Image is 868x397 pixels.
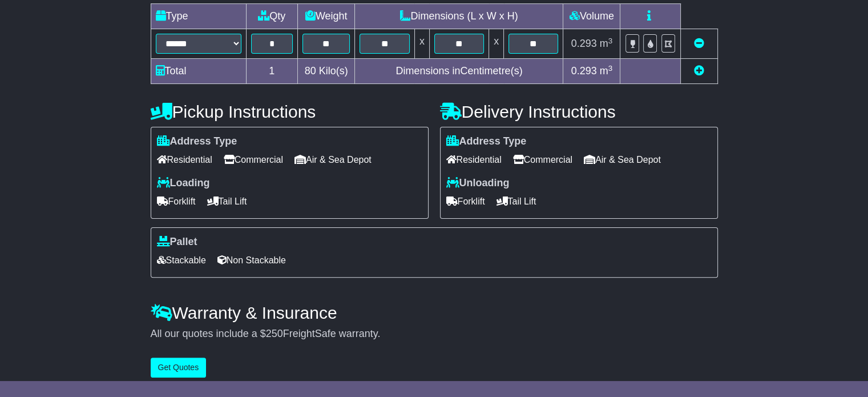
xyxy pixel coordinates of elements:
td: Dimensions (L x W x H) [355,4,563,29]
td: x [414,29,429,59]
span: Residential [157,151,212,169]
a: Add new item [694,65,704,77]
span: Tail Lift [207,193,247,210]
td: Type [151,4,246,29]
td: Kilo(s) [297,59,355,84]
h4: Warranty & Insurance [151,303,718,322]
span: Commercial [224,151,283,169]
sup: 3 [608,64,613,73]
span: m [600,38,613,49]
span: 80 [305,65,316,77]
span: 250 [266,328,283,339]
label: Address Type [157,135,237,148]
span: m [600,65,613,77]
td: x [489,29,504,59]
span: Residential [446,151,502,169]
sup: 3 [608,37,613,45]
label: Loading [157,177,210,190]
div: All our quotes include a $ FreightSafe warranty. [151,328,718,340]
td: 1 [246,59,297,84]
button: Get Quotes [151,358,207,378]
span: Commercial [513,151,572,169]
span: Stackable [157,251,206,269]
td: Weight [297,4,355,29]
td: Volume [563,4,620,29]
span: Non Stackable [217,251,286,269]
td: Qty [246,4,297,29]
td: Total [151,59,246,84]
h4: Pickup Instructions [151,102,429,121]
a: Remove this item [694,38,704,49]
td: Dimensions in Centimetre(s) [355,59,563,84]
span: Air & Sea Depot [584,151,661,169]
span: Tail Lift [496,193,536,210]
h4: Delivery Instructions [440,102,718,121]
span: Forklift [446,193,485,210]
span: Forklift [157,193,196,210]
span: 0.293 [571,65,597,77]
label: Unloading [446,177,510,190]
span: 0.293 [571,38,597,49]
label: Pallet [157,236,197,248]
label: Address Type [446,135,527,148]
span: Air & Sea Depot [294,151,372,169]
